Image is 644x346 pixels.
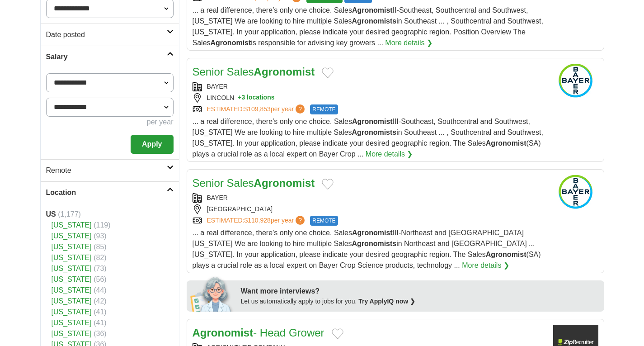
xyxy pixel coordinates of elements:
span: (85) [94,243,106,251]
strong: US [46,210,56,218]
span: ... a real difference, there’s only one choice. Sales III-Southeast, Southcentral and Southwest, ... [193,118,543,158]
span: (36) [94,330,106,337]
a: ESTIMATED:$110,928per year? [207,216,307,226]
a: [US_STATE] [52,243,92,251]
a: BAYER [207,83,228,90]
span: ? [296,104,305,114]
div: LINCOLN [193,93,546,103]
a: BAYER [207,194,228,201]
div: Let us automatically apply to jobs for you. [241,297,599,306]
a: [US_STATE] [52,275,92,283]
strong: Agronomists [352,128,397,136]
a: Location [41,181,179,204]
a: [US_STATE] [52,232,92,240]
strong: Agronomist [254,177,315,189]
span: (82) [94,254,106,261]
a: Remote [41,159,179,181]
span: REMOTE [310,216,338,226]
a: [US_STATE] [52,254,92,261]
a: [US_STATE] [52,286,92,294]
a: More details ❯ [366,149,413,160]
a: Senior SalesAgronomist [193,177,315,189]
strong: Agronomist [352,118,393,125]
button: +3 locations [238,93,274,103]
a: Date posted [41,24,179,46]
strong: Agronomist [486,139,526,147]
a: [US_STATE] [52,319,92,327]
a: ESTIMATED:$109,853per year? [207,104,307,114]
span: $109,853 [244,105,270,113]
strong: Agronomist [352,229,393,237]
a: [US_STATE] [52,330,92,337]
a: More details ❯ [385,38,432,48]
a: Senior SalesAgronomist [193,66,315,78]
span: (41) [94,319,106,327]
a: Try ApplyIQ now ❯ [358,298,415,305]
button: Apply [131,135,173,154]
a: More details ❯ [462,260,509,271]
div: Want more interviews? [241,286,599,297]
strong: Agronomist [193,327,254,339]
strong: Agronomist [486,251,526,258]
span: REMOTE [310,104,338,114]
div: [GEOGRAPHIC_DATA] [193,204,546,214]
a: [US_STATE] [52,265,92,272]
span: ? [296,216,305,225]
span: ... a real difference, there’s only one choice. Sales II-Southeast, Southcentral and Southwest, [... [193,6,543,47]
span: (1,177) [58,210,81,218]
a: [US_STATE] [52,221,92,229]
a: [US_STATE] [52,297,92,305]
strong: Agronomist [211,39,251,47]
div: per year [46,117,174,128]
a: Agronomist- Head Grower [193,327,324,339]
span: (42) [94,297,106,305]
strong: Agronomist [254,66,315,78]
strong: Agronomists [352,240,397,247]
span: (44) [94,286,106,294]
strong: Agronomists [352,17,397,25]
a: Salary [41,46,179,68]
img: apply-iq-scientist.png [190,275,234,312]
span: (73) [94,265,106,272]
span: (93) [94,232,106,240]
button: Add to favorite jobs [322,179,334,190]
h2: Date posted [46,29,167,40]
span: $110,928 [244,217,270,224]
span: + [238,93,241,103]
span: (56) [94,275,106,283]
img: Bayer logo [553,64,598,98]
button: Add to favorite jobs [332,328,343,339]
strong: Agronomist [352,6,393,14]
button: Add to favorite jobs [322,67,334,78]
a: [US_STATE] [52,308,92,316]
h2: Salary [46,52,167,62]
h2: Remote [46,165,167,176]
img: Bayer logo [553,175,598,209]
span: (119) [94,221,110,229]
h2: Location [46,187,167,198]
span: ... a real difference, there’s only one choice. Sales III-Northeast and [GEOGRAPHIC_DATA][US_STAT... [193,229,541,269]
span: (41) [94,308,106,316]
